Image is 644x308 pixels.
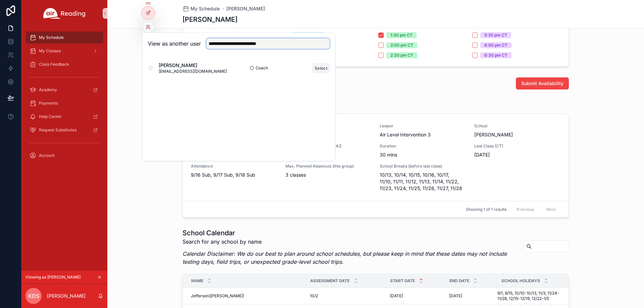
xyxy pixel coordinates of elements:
p: [PERSON_NAME] [47,293,86,299]
a: Help Center [25,111,103,123]
span: My Schedule [191,5,220,12]
span: School Holidays [501,278,540,284]
span: Submit Availability [521,80,563,87]
span: Name [191,278,203,284]
h2: View as another user [148,40,201,48]
a: [PERSON_NAME] [226,5,265,12]
span: 10/13, 10/14, 10/15, 10/16, 10/17, 11/10, 11/11, 11/12, 11/13, 11/14, 11/22, 11/23, 11/24, 11/25,... [380,172,466,192]
span: Help Center [39,114,62,119]
div: 2:00 pm CT [390,42,413,48]
span: 9/16 Sub, 9/17 Sub, 9/18 Sub [191,172,277,178]
span: Account [39,153,55,158]
div: 5:30 pm CT [484,32,507,38]
span: Jefferson([PERSON_NAME]) [191,293,244,299]
span: Attendance [191,164,277,169]
span: My Classes [39,48,61,54]
span: 3 classes [285,172,372,178]
a: My Schedule [182,5,220,12]
a: Account [25,149,103,162]
p: Search for any school by name [182,238,518,246]
a: Class Feedback [25,58,103,70]
span: Coach [256,65,268,71]
span: [PERSON_NAME] [159,62,227,69]
span: Request Substitutes [39,127,76,133]
span: End Date [449,278,469,284]
span: 10/2 [310,293,318,299]
span: Class Feedback [39,62,69,67]
span: My Schedule [39,35,64,40]
div: 1:30 pm CT [390,32,413,38]
div: 6:00 pm CT [484,42,507,48]
a: Request Substitutes [25,124,103,136]
a: My Schedule [25,32,103,44]
span: [PERSON_NAME] [474,131,561,138]
img: App logo [43,8,86,19]
span: [DATE] [390,293,403,299]
span: Viewing as [PERSON_NAME] [25,274,80,280]
div: 2:30 pm CT [390,52,413,58]
div: 6:30 pm CT [484,52,507,58]
span: Start Date [390,278,415,284]
div: scrollable content [21,27,107,170]
span: [DATE] [474,151,561,158]
span: [DATE] [449,293,462,299]
span: 9/1, 9/15, 10/10-10/13, 11/3, 11/24-11/28, 12/15-12/19, 12/22-1/5 [497,291,566,301]
span: School [474,123,561,129]
button: Select [312,63,330,73]
span: [EMAIL_ADDRESS][DOMAIN_NAME] [159,69,227,74]
span: Max. Planned Absences (this group) [285,164,372,169]
em: Calendar Disclaimer: We do our best to plan around school schedules, but please keep in mind that... [182,250,507,265]
div: 9:30 am CT [297,32,320,38]
span: School Breaks (before last class) [380,164,466,169]
span: Last Class (CT) [474,143,561,149]
span: Payments [39,101,58,106]
span: Showing 1 of 1 results [466,207,506,212]
button: Submit Availability [516,77,569,89]
a: Academy [25,84,103,96]
h1: [PERSON_NAME] [182,15,237,24]
a: Payments [25,97,103,109]
h1: School Calendar [182,228,518,238]
span: Lesson [380,123,466,129]
span: Assessment Date [310,278,350,284]
span: Air Level Intervention 3 [380,131,466,138]
a: My Classes [25,45,103,57]
span: KDS [28,292,39,300]
span: Academy [39,87,57,93]
span: Duration [380,143,466,149]
span: 30 mins [380,151,466,158]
